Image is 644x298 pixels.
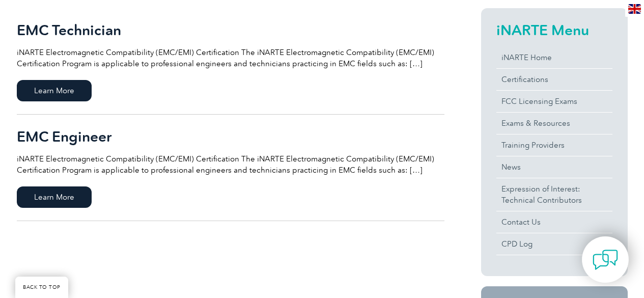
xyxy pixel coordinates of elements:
[17,186,92,208] span: Learn More
[17,128,444,145] h2: EMC Engineer
[496,113,612,134] a: Exams & Resources
[496,211,612,233] a: Contact Us
[17,8,444,115] a: EMC Technician iNARTE Electromagnetic Compatibility (EMC/EMI) Certification The iNARTE Electromag...
[17,22,444,38] h2: EMC Technician
[496,47,612,68] a: iNARTE Home
[15,277,68,298] a: BACK TO TOP
[496,178,612,211] a: Expression of Interest:Technical Contributors
[17,80,92,101] span: Learn More
[17,153,444,176] p: iNARTE Electromagnetic Compatibility (EMC/EMI) Certification The iNARTE Electromagnetic Compatibi...
[628,4,641,14] img: en
[496,69,612,90] a: Certifications
[17,47,444,69] p: iNARTE Electromagnetic Compatibility (EMC/EMI) Certification The iNARTE Electromagnetic Compatibi...
[17,115,444,221] a: EMC Engineer iNARTE Electromagnetic Compatibility (EMC/EMI) Certification The iNARTE Electromagne...
[496,91,612,112] a: FCC Licensing Exams
[496,22,612,38] h2: iNARTE Menu
[496,134,612,156] a: Training Providers
[496,233,612,255] a: CPD Log
[593,247,618,273] img: contact-chat.png
[496,156,612,178] a: News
